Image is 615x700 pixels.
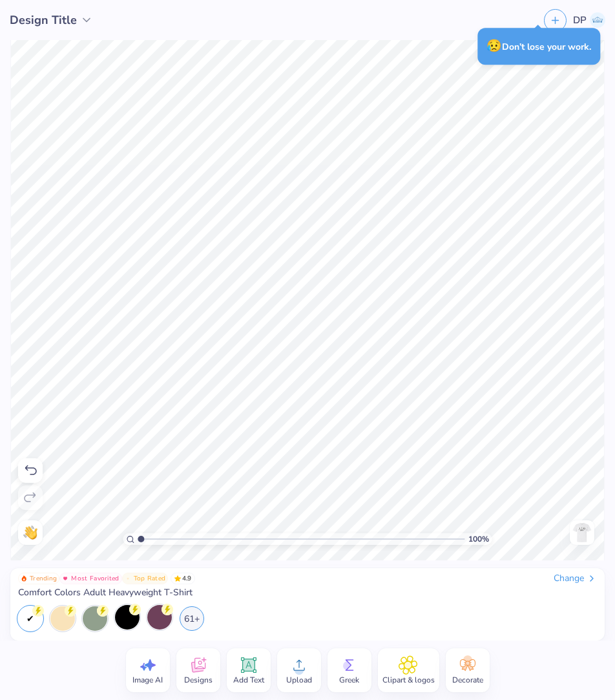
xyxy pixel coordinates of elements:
[573,13,587,28] span: DP
[233,675,264,685] span: Add Text
[171,573,195,584] span: 4.9
[339,675,359,685] span: Greek
[452,675,483,685] span: Decorate
[21,575,27,582] img: Trending sort
[477,28,600,64] div: Don’t lose your work.
[18,573,59,584] button: Badge Button
[71,575,119,582] span: Most Favorited
[573,12,605,28] a: DP
[382,675,435,685] span: Clipart & logos
[132,675,163,685] span: Image AI
[180,606,204,631] div: 61+
[486,37,502,54] span: 😥
[184,675,213,685] span: Designs
[59,573,121,584] button: Badge Button
[125,575,131,582] img: Top Rated sort
[590,12,605,28] img: Danielle Petines
[468,533,489,545] span: 100 %
[122,573,169,584] button: Badge Button
[572,522,592,543] img: Front
[30,575,57,582] span: Trending
[10,12,77,29] span: Design Title
[554,573,597,584] div: Change
[286,675,312,685] span: Upload
[134,575,166,582] span: Top Rated
[62,575,68,582] img: Most Favorited sort
[18,587,193,599] span: Comfort Colors Adult Heavyweight T-Shirt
